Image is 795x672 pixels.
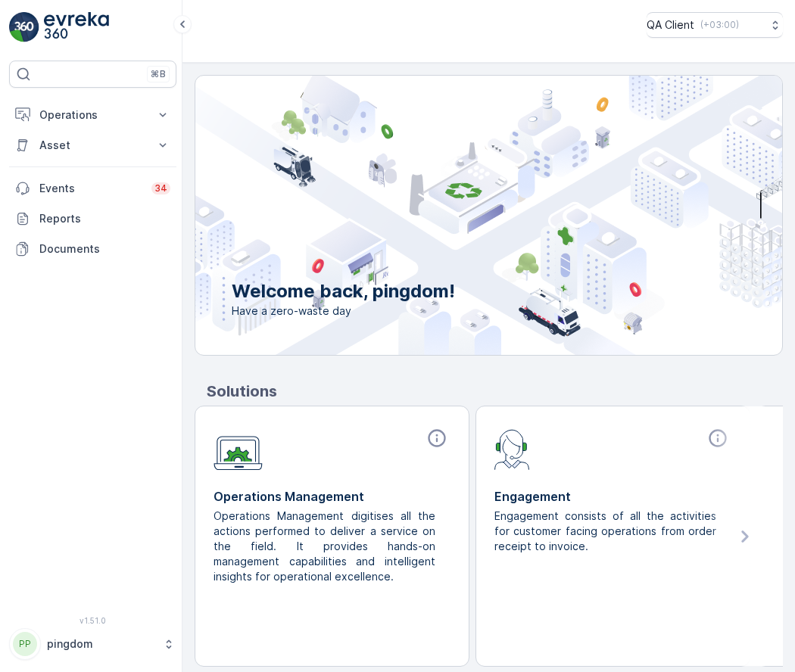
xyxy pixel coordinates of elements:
p: Operations Management [214,487,450,506]
a: Reports [9,204,176,234]
span: Have a zero-waste day [232,303,455,319]
a: Documents [9,234,176,264]
button: PPpingdom [9,628,176,660]
button: QA Client(+03:00) [647,12,783,38]
p: Welcome back, pingdom! [232,279,455,303]
p: pingdom [47,636,155,652]
p: Events [39,181,142,196]
a: Events34 [9,173,176,204]
img: logo [9,12,39,42]
img: module-icon [494,428,530,470]
div: PP [13,632,37,656]
button: Asset [9,130,176,160]
img: city illustration [127,76,782,355]
p: Engagement consists of all the activities for customer facing operations from order receipt to in... [494,509,719,554]
p: 34 [154,182,167,194]
p: Solutions [207,380,783,403]
p: Engagement [494,487,731,506]
p: ( +03:00 ) [700,19,739,31]
p: Asset [39,138,146,153]
span: v 1.51.0 [9,616,176,625]
p: Reports [39,211,170,226]
img: module-icon [214,428,263,471]
p: Documents [39,241,170,257]
p: Operations [39,107,146,123]
p: Operations Management digitises all the actions performed to deliver a service on the field. It p... [214,509,438,584]
p: QA Client [647,17,694,33]
img: logo_light-DOdMpM7g.png [44,12,109,42]
button: Operations [9,100,176,130]
p: ⌘B [151,68,166,80]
